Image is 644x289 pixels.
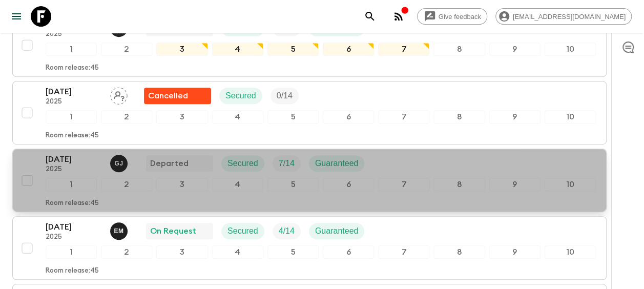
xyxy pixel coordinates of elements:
div: 5 [267,110,319,123]
p: Departed [150,157,189,170]
p: [DATE] [46,86,102,98]
div: 2 [101,43,152,56]
p: Guaranteed [315,225,359,237]
div: 10 [545,110,596,123]
div: 4 [212,43,263,56]
p: Room release: 45 [46,267,99,275]
div: 1 [46,178,97,191]
div: 8 [433,245,485,259]
div: 10 [545,178,596,191]
div: 9 [489,43,541,56]
p: 2025 [46,166,102,174]
p: 2025 [46,30,102,38]
p: 7 / 14 [279,157,295,170]
div: 4 [212,110,263,123]
p: Cancelled [148,90,188,102]
div: 9 [489,245,541,259]
div: 9 [489,110,541,123]
p: 2025 [46,233,102,241]
p: 0 / 14 [277,90,293,102]
button: menu [6,6,27,27]
span: Emanuel Munisi [110,225,130,234]
div: 1 [46,110,97,123]
span: Give feedback [433,13,487,20]
p: 2025 [46,98,102,106]
div: Secured [221,155,264,172]
span: Gerald John [110,158,130,166]
div: 7 [378,43,429,56]
div: 2 [101,245,152,259]
div: 6 [323,178,374,191]
div: 3 [156,245,207,259]
span: Assign pack leader [110,90,128,98]
div: 9 [489,178,541,191]
div: 2 [101,110,152,123]
div: Secured [219,88,262,104]
button: [DATE]2025Emanuel MunisiCompletedSecuredTrip FillGuaranteed12345678910Room release:45 [12,13,607,77]
a: Give feedback [417,8,487,25]
div: 4 [212,178,263,191]
div: Secured [221,223,264,239]
div: Trip Fill [273,223,301,239]
p: [DATE] [46,221,102,233]
div: 1 [46,245,97,259]
button: [DATE]2025Assign pack leaderFlash Pack cancellationSecuredTrip Fill12345678910Room release:45 [12,81,607,144]
p: Room release: 45 [46,132,99,140]
button: [DATE]2025Gerald JohnDepartedSecuredTrip FillGuaranteed12345678910Room release:45 [12,149,607,212]
div: 3 [156,178,207,191]
div: Trip Fill [273,155,301,172]
button: EM [110,222,130,240]
p: Secured [225,90,256,102]
div: 5 [267,43,319,56]
div: [EMAIL_ADDRESS][DOMAIN_NAME] [495,8,632,25]
p: On Request [150,225,196,237]
div: Trip Fill [271,88,299,104]
div: 1 [46,43,97,56]
div: 6 [323,43,374,56]
div: 3 [156,110,207,123]
p: 4 / 14 [279,225,295,237]
div: 8 [433,110,485,123]
p: E M [114,227,123,235]
p: Secured [227,225,258,237]
div: Flash Pack cancellation [144,88,211,104]
div: 10 [545,43,596,56]
div: 2 [101,178,152,191]
p: Secured [227,157,258,170]
button: search adventures [360,6,380,27]
p: [DATE] [46,153,102,166]
div: 7 [378,178,429,191]
div: 3 [156,43,207,56]
div: 7 [378,245,429,259]
div: 6 [323,245,374,259]
div: 8 [433,43,485,56]
div: 4 [212,245,263,259]
button: [DATE]2025Emanuel MunisiOn RequestSecuredTrip FillGuaranteed12345678910Room release:45 [12,216,607,280]
div: 6 [323,110,374,123]
span: [EMAIL_ADDRESS][DOMAIN_NAME] [507,13,631,20]
div: 8 [433,178,485,191]
p: Room release: 45 [46,199,99,208]
div: 7 [378,110,429,123]
div: 5 [267,178,319,191]
div: 10 [545,245,596,259]
p: Room release: 45 [46,64,99,72]
div: 5 [267,245,319,259]
p: Guaranteed [315,157,359,170]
